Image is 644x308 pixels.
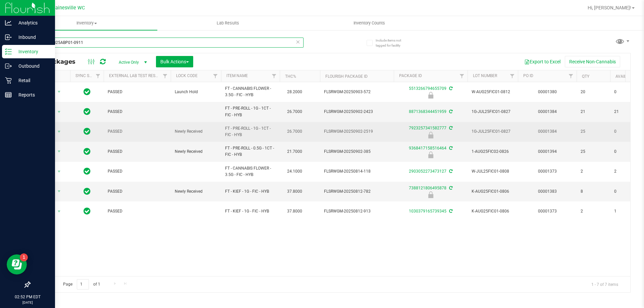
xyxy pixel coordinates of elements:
span: 0 [614,148,640,155]
span: PASSED [108,89,167,95]
p: Outbound [12,62,52,70]
span: Sync from Compliance System [448,186,452,190]
span: 26.7000 [284,107,306,117]
inline-svg: Inbound [5,34,12,41]
iframe: Resource center unread badge [20,253,28,261]
a: 00001383 [538,189,557,194]
a: Filter [269,70,280,82]
span: Bulk Actions [160,59,189,64]
span: 1-AUG25FIC02-0826 [472,148,514,155]
span: In Sync [84,147,91,156]
a: Inventory [16,16,157,30]
span: FT - CANNABIS FLOWER - 3.5G - FIC - HYB [225,165,276,178]
div: Newly Received [393,151,469,158]
p: Reports [12,91,52,99]
a: Filter [93,70,104,82]
span: 20 [581,89,606,95]
span: PASSED [108,188,167,195]
span: FLSRWGM-20250903-572 [324,89,390,95]
span: Newly Received [175,128,217,135]
p: [DATE] [3,300,52,305]
span: FT - PRE-ROLL - 1G - 1CT - FIC - HYB [225,125,276,138]
span: 1G-JUL25FIC01-0827 [472,128,514,135]
span: 37.8000 [284,187,306,196]
a: PO ID [523,73,533,78]
span: Inventory Counts [344,20,394,26]
span: In Sync [84,187,91,196]
span: 21 [581,109,606,115]
p: Analytics [12,19,52,27]
span: Sync from Compliance System [448,109,452,114]
a: 2903052273473127 [409,169,446,174]
span: Inventory [16,20,157,26]
a: 9368417158516464 [409,146,446,150]
span: FLSRWGM-20250812-913 [324,208,390,214]
inline-svg: Retail [5,77,12,84]
span: 37.8000 [284,206,306,216]
span: 1G-JUL25FIC01-0827 [472,109,514,115]
a: 00001384 [538,109,557,114]
span: 21.7000 [284,147,306,157]
span: Gainesville WC [52,5,85,11]
span: All Packages [35,58,82,65]
span: Page of 1 [57,279,106,290]
a: Lock Code [176,73,198,78]
a: 5513266794655709 [409,86,446,91]
button: Export to Excel [520,56,565,67]
div: Newly Received [393,191,469,198]
a: Lab Results [157,16,299,30]
span: K-AUG25FIC01-0806 [472,188,514,195]
span: 8 [581,188,606,195]
span: Lab Results [208,20,248,26]
inline-svg: Analytics [5,19,12,26]
span: PASSED [108,109,167,115]
span: PASSED [108,128,167,135]
span: In Sync [84,107,91,116]
span: FT - KIEF - 1G - FIC - HYB [225,188,276,195]
span: PASSED [108,168,167,175]
span: W-JUL25FIC01-0808 [472,168,514,175]
span: Newly Received [175,188,217,195]
span: Clear [296,38,300,46]
a: Inventory Counts [299,16,440,30]
span: FLSRWGM-20250902-2519 [324,128,390,135]
button: Bulk Actions [156,56,193,67]
a: Filter [507,70,518,82]
span: Sync from Compliance System [448,146,452,150]
span: FLSRWGM-20250902-385 [324,148,390,155]
a: 8871368344451959 [409,109,446,114]
span: 26.7000 [284,127,306,136]
span: FLSRWGM-20250902-2423 [324,109,390,115]
a: Sync Status [75,73,101,78]
p: Inbound [12,33,52,41]
p: Retail [12,76,52,84]
span: In Sync [84,127,91,136]
a: Item Name [226,73,248,78]
span: 0 [614,188,640,195]
a: Available [615,74,636,79]
a: Filter [457,70,468,82]
a: Filter [566,70,577,82]
a: Package ID [399,73,422,78]
span: PASSED [108,148,167,155]
button: Receive Non-Cannabis [565,56,620,67]
span: Sync from Compliance System [448,126,452,130]
a: 7923257341582777 [409,126,446,130]
a: Filter [210,70,221,82]
input: 1 [77,279,89,290]
a: 1030379165739345 [409,209,446,213]
span: Sync from Compliance System [448,169,452,174]
span: 2 [581,168,606,175]
span: PASSED [108,208,167,214]
span: FLSRWGM-20250812-782 [324,188,390,195]
a: External Lab Test Result [109,73,162,78]
span: 21 [614,109,640,115]
span: 24.1000 [284,167,306,176]
span: 0 [614,89,640,95]
span: 25 [581,128,606,135]
span: Hi, [PERSON_NAME]! [588,5,631,10]
span: select [55,147,63,156]
span: FLSRWGM-20250814-118 [324,168,390,175]
span: 28.2000 [284,87,306,97]
input: Search Package ID, Item Name, SKU, Lot or Part Number... [30,38,304,48]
